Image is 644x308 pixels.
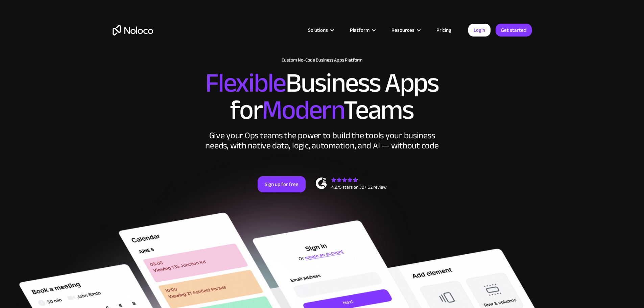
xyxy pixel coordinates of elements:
a: Get started [496,24,532,37]
span: Flexible [205,58,286,108]
a: Login [468,24,491,37]
span: Modern [262,85,343,135]
div: Platform [341,26,383,34]
div: Solutions [300,26,341,34]
div: Give your Ops teams the power to build the tools your business needs, with native data, logic, au... [204,131,440,151]
a: Sign up for free [258,176,306,192]
div: Solutions [308,26,328,34]
a: home [113,25,153,35]
h2: Business Apps for Teams [113,70,532,124]
div: Platform [350,26,369,34]
div: Resources [391,26,414,34]
div: Resources [383,26,428,34]
a: Pricing [428,26,460,34]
